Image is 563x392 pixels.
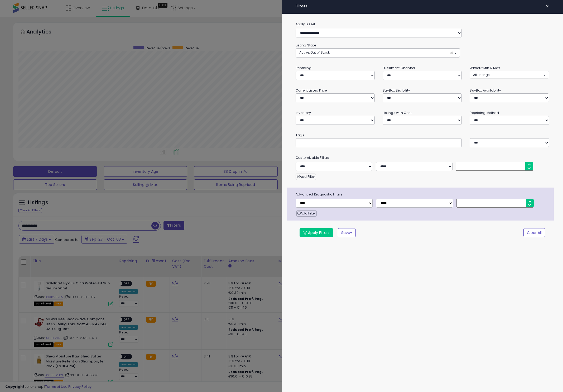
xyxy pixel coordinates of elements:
[292,192,554,197] span: Advanced Diagnostic Filters
[546,3,549,10] span: ×
[338,228,356,237] button: Save
[292,155,553,161] small: Customizable Filters
[450,50,453,56] span: ×
[300,228,333,237] button: Apply Filters
[470,66,500,70] small: Without Min & Max
[383,111,412,115] small: Listings with Cost
[383,88,410,93] small: BuyBox Eligibility
[523,228,545,237] button: Clear All
[296,49,460,57] button: Active, Out of Stock ×
[296,111,311,115] small: Inventory
[292,132,553,138] small: Tags
[470,88,501,93] small: BuyBox Availability
[296,174,316,180] button: Add Filter
[299,50,330,55] span: Active, Out of Stock
[296,43,316,47] small: Listing State
[296,66,311,70] small: Repricing
[296,210,317,217] button: Add Filter
[470,111,499,115] small: Repricing Method
[292,21,553,27] label: Apply Preset:
[296,4,549,8] h4: Filters
[473,73,490,77] span: All Listings
[296,88,327,93] small: Current Listed Price
[383,66,415,70] small: Fulfillment Channel
[543,3,551,10] button: ×
[470,71,549,79] button: All Listings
